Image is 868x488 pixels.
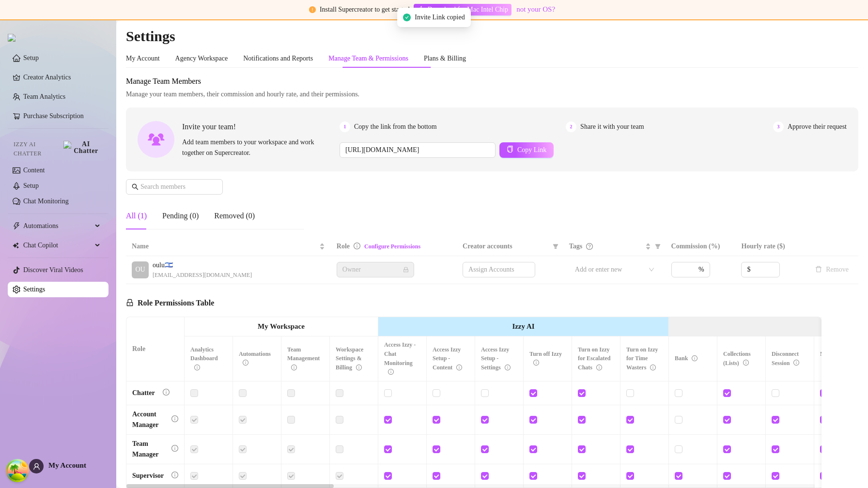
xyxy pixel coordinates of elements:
[126,76,858,87] span: Manage Team Members
[505,365,511,370] span: info-circle
[23,70,101,85] a: Creator Analytics
[793,360,799,366] span: info-circle
[309,6,316,13] span: exclamation-circle
[586,243,593,250] span: question-circle
[735,237,806,256] th: Hourly rate ($)
[13,242,19,249] img: Chat Copilot
[291,365,297,370] span: info-circle
[650,365,656,370] span: info-circle
[566,122,576,132] span: 2
[23,54,39,61] a: Setup
[811,264,852,275] button: Remove
[132,471,164,481] div: Supervisor
[354,243,360,249] span: info-circle
[340,122,350,132] span: 1
[126,27,858,46] h2: Settings
[692,355,697,361] span: info-circle
[132,183,139,190] span: search
[239,351,271,366] span: Automations
[569,241,583,252] span: Tags
[364,243,420,250] a: Configure Permissions
[424,53,466,64] div: Plans & Billing
[773,122,784,132] span: 3
[23,182,39,189] a: Setup
[320,6,410,13] span: Install Supercreator to get started
[342,262,408,277] span: Owner
[384,341,416,376] span: Access Izzy - Chat Monitoring
[126,89,858,100] span: Manage your team members, their commission and hourly rate, and their permissions.
[23,198,69,205] a: Chat Monitoring
[63,141,101,154] img: AI Chatter
[194,365,200,370] span: info-circle
[258,322,305,330] strong: My Workspace
[132,439,164,460] div: Team Manager
[126,317,185,381] th: Role
[551,239,560,254] span: filter
[214,210,255,222] div: Removed (0)
[517,146,546,154] span: Copy Link
[153,260,252,271] span: oulu 🇮🇱
[356,365,362,370] span: info-circle
[403,267,409,273] span: lock
[414,4,511,15] a: Download for Mac Intel Chip
[8,34,15,42] img: logo.svg
[48,461,86,469] span: My Account
[182,121,340,133] span: Invite your team!
[336,346,363,371] span: Workspace Settings & Billing
[499,142,554,158] button: Copy Link
[243,53,313,64] div: Notifications and Reports
[666,237,736,256] th: Commission (%)
[580,122,644,132] span: Share it with your team
[578,346,610,371] span: Turn on Izzy for Escalated Chats
[553,244,558,249] span: filter
[23,112,84,120] a: Purchase Subscription
[337,243,350,250] span: Role
[171,472,178,478] span: info-circle
[626,346,658,371] span: Turn on Izzy for Time Wasters
[433,346,462,371] span: Access Izzy Setup - Content
[14,140,60,158] span: Izzy AI Chatter
[175,53,228,64] div: Agency Workspace
[243,360,248,366] span: info-circle
[772,351,799,366] span: Disconnect Session
[132,409,164,430] div: Account Manager
[132,388,155,398] div: Chatter
[428,4,508,15] span: Download for Mac Intel Chip
[126,297,214,309] h5: Role Permissions Table
[512,322,534,330] strong: Izzy AI
[481,346,511,371] span: Access Izzy Setup - Settings
[655,244,661,249] span: filter
[456,365,462,370] span: info-circle
[415,12,465,23] span: Invite Link copied
[354,122,437,132] span: Copy the link from the bottom
[126,210,147,222] div: All (1)
[516,5,555,13] a: not your OS?
[596,365,602,370] span: info-circle
[162,210,199,222] div: Pending (0)
[529,351,562,366] span: Turn off Izzy
[126,237,331,256] th: Name
[675,355,697,362] span: Bank
[33,463,40,470] span: user
[788,122,847,132] span: Approve their request
[388,369,394,375] span: info-circle
[743,360,749,366] span: info-circle
[126,299,134,306] span: lock
[463,241,549,252] span: Creator accounts
[820,351,855,366] span: Mass Message
[132,241,317,252] span: Name
[126,53,160,64] div: My Account
[653,239,663,254] span: filter
[533,360,539,366] span: info-circle
[23,266,83,274] a: Discover Viral Videos
[328,53,408,64] div: Manage Team & Permissions
[140,182,209,192] input: Search members
[13,222,20,230] span: thunderbolt
[190,346,218,371] span: Analytics Dashboard
[182,137,336,158] span: Add team members to your workspace and work together on Supercreator.
[403,14,411,21] span: check-circle
[153,271,252,280] span: [EMAIL_ADDRESS][DOMAIN_NAME]
[171,445,178,452] span: info-circle
[23,93,65,100] a: Team Analytics
[287,346,320,371] span: Team Management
